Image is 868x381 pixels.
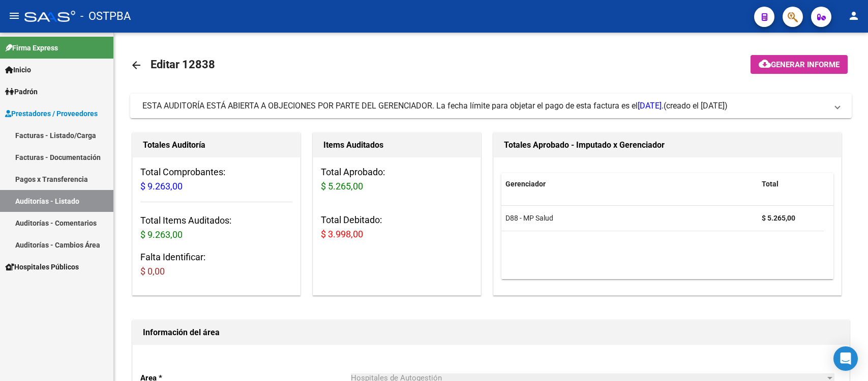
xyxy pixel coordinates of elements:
[143,324,839,341] h1: Información del área
[638,101,664,111] span: [DATE].
[80,5,131,28] span: - OSTPBA
[848,10,860,22] mat-icon: person
[130,59,142,71] mat-icon: arrow_back
[140,181,183,192] span: $ 9.263,00
[130,94,852,118] mat-expansion-panel-header: ESTA AUDITORÍA ESTÁ ABIERTA A OBJECIONES POR PARTE DEL GERENCIADOR. La fecha límite para objetar ...
[505,214,553,222] span: D88 - MP Salud
[140,250,292,279] h3: Falta Identificar:
[321,229,363,239] span: $ 3.998,00
[664,100,728,112] span: (creado el [DATE])
[759,58,771,70] mat-icon: cloud_download
[504,137,831,153] h1: Totales Aprobado - Imputado x Gerenciador
[321,213,473,241] h3: Total Debitado:
[323,137,470,153] h1: Items Auditados
[758,173,824,195] datatable-header-cell: Total
[142,101,664,111] span: ESTA AUDITORÍA ESTÁ ABIERTA A OBJECIONES POR PARTE DEL GERENCIADOR. La fecha límite para objetar ...
[5,86,38,97] span: Padrón
[151,58,215,71] span: Editar 12838
[140,266,165,277] span: $ 0,00
[762,214,795,222] strong: $ 5.265,00
[140,165,292,194] h3: Total Comprobantes:
[8,10,20,22] mat-icon: menu
[5,64,31,75] span: Inicio
[321,181,363,192] span: $ 5.265,00
[501,173,758,195] datatable-header-cell: Gerenciador
[833,346,858,371] div: Open Intercom Messenger
[5,261,79,273] span: Hospitales Públicos
[505,180,546,188] span: Gerenciador
[5,42,58,53] span: Firma Express
[321,165,473,194] h3: Total Aprobado:
[762,180,779,188] span: Total
[771,60,840,69] span: Generar informe
[143,137,290,153] h1: Totales Auditoría
[140,229,183,240] span: $ 9.263,00
[5,108,98,119] span: Prestadores / Proveedores
[751,55,848,74] button: Generar informe
[140,213,292,242] h3: Total Items Auditados:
